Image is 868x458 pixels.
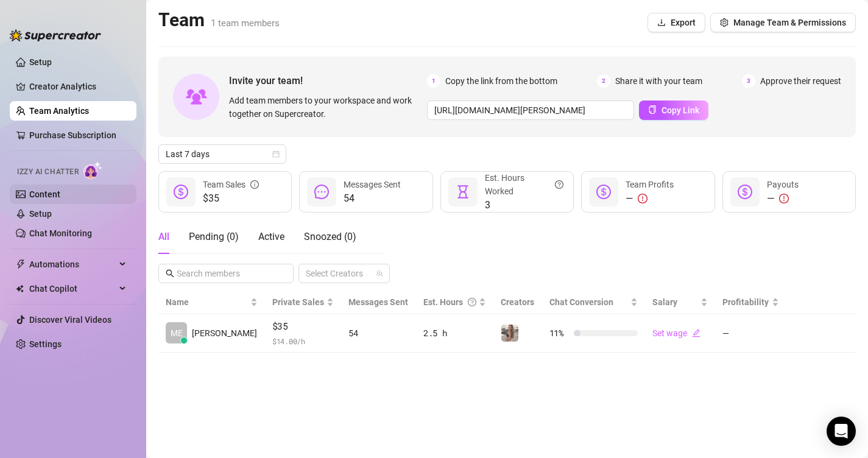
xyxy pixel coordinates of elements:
a: Set wageedit [652,328,700,338]
div: 54 [348,326,409,340]
span: dollar-circle [738,185,752,199]
span: exclamation-circle [779,194,789,203]
a: Discover Viral Videos [29,315,111,325]
span: ME [171,326,183,340]
span: Payouts [767,180,799,189]
span: 2 [597,74,610,88]
a: Creator Analytics [29,77,127,96]
span: Messages Sent [344,180,401,189]
a: Setup [29,57,52,67]
span: Chat Conversion [549,297,613,307]
div: All [158,230,169,244]
th: Name [158,291,265,314]
span: 54 [344,191,401,206]
span: Invite your team! [229,73,427,88]
span: Salary [652,297,677,307]
span: question-circle [555,171,563,198]
div: — [767,191,799,206]
span: Team Profits [626,180,674,189]
h2: Team [158,9,280,32]
button: Export [647,13,705,32]
span: Active [258,231,284,242]
img: Chat Copilot [16,284,24,293]
span: Automations [29,255,116,274]
div: Open Intercom Messenger [827,417,856,446]
div: Est. Hours Worked [485,171,563,198]
img: AI Chatter [83,161,102,179]
span: message [314,185,329,199]
span: Snoozed ( 0 ) [304,231,356,242]
span: copy [648,105,657,114]
span: $35 [203,191,259,206]
td: — [715,314,786,353]
span: Private Sales [272,297,324,307]
button: Copy Link [639,100,708,120]
span: Profitability [722,297,769,307]
a: Chat Monitoring [29,228,92,238]
span: edit [692,329,700,337]
th: Creators [493,291,542,314]
span: 11 % [549,326,569,340]
span: Copy the link from the bottom [445,74,557,88]
div: Pending ( 0 ) [189,230,239,244]
div: Team Sales [203,178,259,191]
span: Izzy AI Chatter [17,166,79,178]
button: Manage Team & Permissions [710,13,856,32]
span: team [376,270,383,277]
span: dollar-circle [596,185,611,199]
span: dollar-circle [174,185,188,199]
a: Setup [29,209,52,219]
span: search [166,269,174,278]
span: Last 7 days [166,145,279,163]
div: 2.5 h [423,326,487,340]
span: calendar [272,150,280,158]
span: info-circle [250,178,259,191]
span: 1 [427,74,440,88]
span: download [657,18,666,27]
div: — [626,191,674,206]
span: hourglass [456,185,470,199]
span: 3 [742,74,755,88]
a: Settings [29,339,62,349]
span: [PERSON_NAME] [192,326,257,340]
span: thunderbolt [16,259,26,269]
span: question-circle [468,295,476,309]
span: Chat Copilot [29,279,116,298]
span: Add team members to your workspace and work together on Supercreator. [229,94,422,121]
input: Search members [177,267,277,280]
a: Team Analytics [29,106,89,116]
span: 1 team members [211,18,280,29]
span: Manage Team & Permissions [733,18,846,27]
span: 3 [485,198,563,213]
img: Mel [501,325,518,342]
span: Export [671,18,696,27]
span: exclamation-circle [638,194,647,203]
a: Content [29,189,60,199]
a: Purchase Subscription [29,125,127,145]
span: $35 [272,319,334,334]
span: Name [166,295,248,309]
span: Share it with your team [615,74,702,88]
div: Est. Hours [423,295,477,309]
img: logo-BBDzfeDw.svg [10,29,101,41]
span: setting [720,18,729,27]
span: Approve their request [760,74,841,88]
span: Copy Link [662,105,699,115]
span: Messages Sent [348,297,408,307]
span: $ 14.00 /h [272,335,334,347]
